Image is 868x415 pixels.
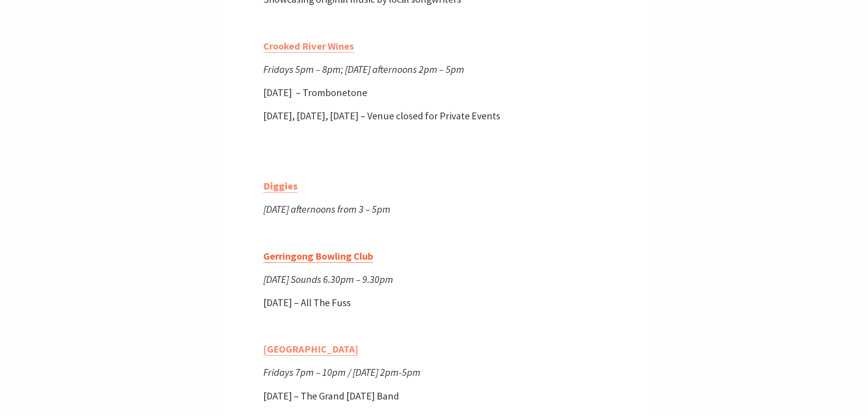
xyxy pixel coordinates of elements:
p: [DATE], [DATE], [DATE] – Venue closed for Private Events [263,108,605,124]
p: [DATE] – The Grand [DATE] Band [263,388,605,404]
em: [DATE] afternoons from 3 – 5pm [263,203,390,215]
p: [DATE] – Trombonetone [263,85,605,101]
em: Fridays 5pm – 8pm; [DATE] afternoons 2pm – 5pm [263,63,464,76]
a: [GEOGRAPHIC_DATA] [263,343,358,356]
a: Diggies [263,179,298,193]
a: Gerringong Bowling Club [263,250,373,263]
p: [DATE] – All The Fuss [263,295,605,311]
em: [DATE] Sounds 6.30pm – 9.30pm [263,273,393,286]
em: Fridays 7pm – 10pm / [DATE] 2pm-5pm [263,366,421,379]
a: Crooked River Wines [263,40,354,53]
